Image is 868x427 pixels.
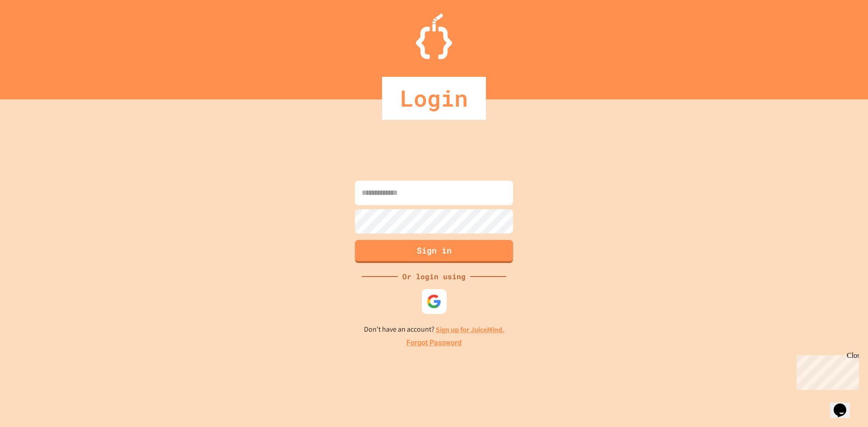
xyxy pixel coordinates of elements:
[364,324,505,335] p: Don't have an account?
[416,14,452,59] img: Logo.svg
[398,271,470,282] div: Or login using
[830,391,859,418] iframe: chat widget
[406,338,462,348] a: Forgot Password
[4,4,62,57] div: Chat with us now!Close
[436,325,505,334] a: Sign up for JuiceMind.
[382,77,486,120] div: Login
[793,352,859,390] iframe: chat widget
[427,294,442,309] img: google-icon.svg
[355,240,513,263] button: Sign in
